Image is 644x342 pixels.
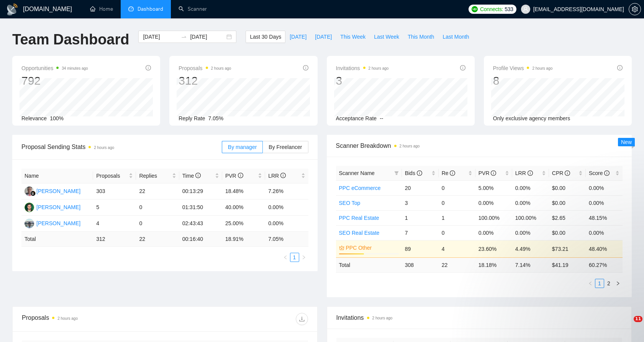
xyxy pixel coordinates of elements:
[336,141,623,151] span: Scanner Breakdown
[475,225,512,240] td: 0.00%
[299,253,308,262] li: Next Page
[339,245,344,250] span: crown
[136,169,179,183] th: Replies
[93,169,136,183] th: Proposals
[25,188,80,194] a: WW[PERSON_NAME]
[439,180,475,195] td: 0
[25,187,34,196] img: WW
[21,169,93,183] th: Name
[181,34,187,40] span: swap-right
[621,139,632,145] span: New
[475,180,512,195] td: 5.00%
[475,195,512,210] td: 0.00%
[402,257,439,272] td: 308
[393,167,400,179] span: filter
[36,187,80,195] div: [PERSON_NAME]
[136,216,179,232] td: 0
[634,316,642,322] span: 11
[315,33,332,41] span: [DATE]
[12,31,129,49] h1: Team Dashboard
[136,232,179,247] td: 22
[475,210,512,225] td: 100.00%
[36,219,80,227] div: [PERSON_NAME]
[339,230,380,236] a: SEO Real Estate
[265,183,308,200] td: 7.26%
[505,5,513,13] span: 533
[299,253,308,262] button: right
[439,195,475,210] td: 0
[618,316,636,334] iframe: Intercom live chat
[311,31,336,43] button: [DATE]
[93,200,136,216] td: 5
[303,65,308,70] span: info-circle
[195,173,201,178] span: info-circle
[439,257,475,272] td: 22
[25,219,34,228] img: YM
[285,31,311,43] button: [DATE]
[290,253,299,262] li: 1
[372,316,393,320] time: 2 hours ago
[336,257,402,272] td: Total
[21,115,47,121] span: Relevance
[629,6,641,12] a: setting
[222,200,265,216] td: 40.00%
[250,33,281,41] span: Last 30 Days
[629,6,641,12] span: setting
[265,216,308,232] td: 0.00%
[346,244,397,252] a: PPC Other
[179,115,205,121] span: Reply Rate
[179,216,222,232] td: 02:43:43
[339,200,361,206] a: SEO Top
[22,313,165,325] div: Proposals
[136,200,179,216] td: 0
[265,200,308,216] td: 0.00%
[25,220,80,226] a: YM[PERSON_NAME]
[21,64,88,73] span: Opportunities
[629,3,641,15] button: setting
[179,232,222,247] td: 00:16:40
[475,240,512,257] td: 23.60%
[265,232,308,247] td: 7.05 %
[442,33,469,41] span: Last Month
[36,203,80,211] div: [PERSON_NAME]
[93,232,136,247] td: 312
[143,33,178,41] input: Start date
[21,232,93,247] td: Total
[30,191,36,196] img: gigradar-bm.png
[57,316,78,321] time: 2 hours ago
[21,142,222,152] span: Proposal Sending Stats
[374,33,399,41] span: Last Week
[179,6,207,12] a: searchScanner
[93,183,136,200] td: 303
[246,31,285,43] button: Last 30 Days
[370,31,403,43] button: Last Week
[402,180,439,195] td: 20
[402,195,439,210] td: 3
[25,203,34,212] img: MS
[438,31,473,43] button: Last Month
[336,31,370,43] button: This Week
[238,173,243,178] span: info-circle
[523,7,528,12] span: user
[25,204,80,210] a: MS[PERSON_NAME]
[182,173,201,179] span: Time
[402,210,439,225] td: 1
[442,170,456,176] span: Re
[339,215,379,221] a: PPC Real Estate
[181,34,187,40] span: to
[281,253,290,262] li: Previous Page
[179,200,222,216] td: 01:31:50
[369,66,389,70] time: 2 hours ago
[380,115,383,121] span: --
[402,225,439,240] td: 7
[146,65,151,70] span: info-circle
[339,170,375,176] span: Scanner Name
[400,144,420,148] time: 2 hours ago
[290,33,306,41] span: [DATE]
[222,183,265,200] td: 18.48%
[405,170,422,176] span: Bids
[394,171,399,175] span: filter
[268,173,286,179] span: LRR
[339,185,381,191] a: PPC eCommerce
[340,33,365,41] span: This Week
